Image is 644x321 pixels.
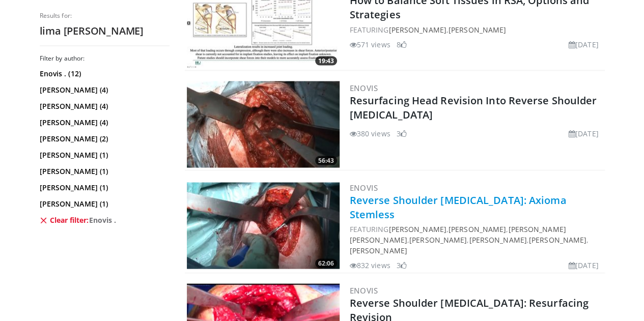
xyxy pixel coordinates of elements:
[187,81,340,167] img: a089a167-16f2-4cfb-b8da-38b4b96a2f1d.300x170_q85_crop-smart_upscale.jpg
[469,235,526,244] a: [PERSON_NAME]
[40,54,170,62] h3: Filter by author:
[350,245,407,255] a: [PERSON_NAME]
[315,258,337,268] span: 62:06
[409,235,467,244] a: [PERSON_NAME]
[315,156,337,165] span: 56:43
[40,12,170,20] p: Results for:
[350,182,378,192] a: Enovis
[569,259,599,270] li: [DATE]
[40,215,167,225] a: Clear filter:Enovis .
[40,133,167,143] a: [PERSON_NAME] (2)
[40,68,167,78] a: Enovis . (12)
[40,166,167,176] a: [PERSON_NAME] (1)
[350,259,390,270] li: 832 views
[350,39,390,49] li: 571 views
[449,224,506,234] a: [PERSON_NAME]
[315,56,337,65] span: 19:43
[89,215,117,225] span: Enovis .
[40,182,167,192] a: [PERSON_NAME] (1)
[397,259,407,270] li: 3
[397,128,407,138] li: 3
[40,24,170,37] h2: lima [PERSON_NAME]
[187,182,340,269] img: 08284e52-3172-4857-9876-103d71985e86.300x170_q85_crop-smart_upscale.jpg
[350,223,603,255] div: FEATURING , , , , , ,
[40,84,167,95] a: [PERSON_NAME] (4)
[40,117,167,127] a: [PERSON_NAME] (4)
[350,24,603,35] div: FEATURING ,
[187,81,340,167] a: 56:43
[529,235,586,244] a: [PERSON_NAME]
[350,193,567,221] a: Reverse Shoulder [MEDICAL_DATA]: Axioma Stemless
[40,198,167,209] a: [PERSON_NAME] (1)
[350,285,378,295] a: Enovis
[350,82,378,93] a: Enovis
[350,128,390,138] li: 380 views
[40,150,167,160] a: [PERSON_NAME] (1)
[388,224,446,234] a: [PERSON_NAME]
[40,101,167,111] a: [PERSON_NAME] (4)
[388,24,446,34] a: [PERSON_NAME]
[569,39,599,49] li: [DATE]
[397,39,407,49] li: 8
[187,182,340,269] a: 62:06
[569,128,599,138] li: [DATE]
[350,93,597,121] a: Resurfacing Head Revision Into Reverse Shoulder [MEDICAL_DATA]
[449,24,506,34] a: [PERSON_NAME]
